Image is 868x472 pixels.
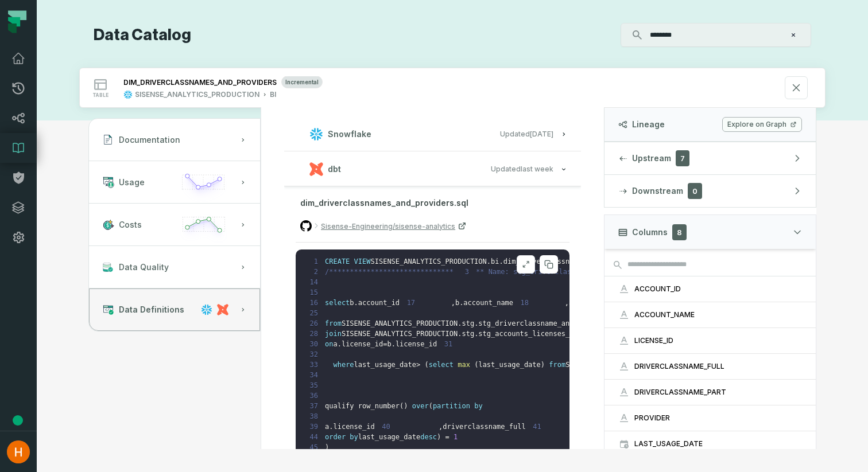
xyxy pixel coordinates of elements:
button: Clear search query [788,29,799,41]
span: 26 [303,318,325,329]
button: Mark as completed [44,273,133,285]
span: . [458,330,462,338]
relative-time: Sep 18, 2025, 4:41 PM GMT+3 [521,165,553,173]
span: 33 [303,360,325,370]
span: b [387,340,391,348]
span: Data Definitions [119,304,184,315]
relative-time: Sep 25, 2025, 1:06 AM GMT+3 [530,130,553,138]
div: Close [201,5,222,25]
span: 2 [303,267,325,277]
button: LAST_USAGE_DATE [604,431,816,457]
span: PROVIDER [634,414,802,423]
button: LICENSE_ID [604,328,816,353]
span: 14 [303,277,325,287]
span: . [458,319,462,327]
span: SISENSE_ANALYTICS_PRODUCTION [342,319,458,327]
span: . [499,258,503,266]
span: order [325,433,346,441]
span: . [338,340,342,348]
span: CREATE [325,258,350,266]
button: ACCOUNT_NAME [604,302,816,327]
span: 16 [303,298,325,308]
span: last_usage_date [478,361,540,369]
span: 30 [303,339,325,349]
span: 44 [303,432,325,442]
span: 34 [303,370,325,380]
span: . [354,299,358,307]
span: ) [404,402,408,410]
button: tableincrementalSISENSE_ANALYTICS_PRODUCTIONBI [80,68,825,107]
span: from [325,319,342,327]
span: ** Name: stg_driverclassname_detailed [454,268,629,276]
span: 18 [513,298,536,308]
span: table [92,92,108,98]
span: string [618,361,630,372]
div: Tooltip anchor [13,415,23,426]
button: SnowflakeUpdated[DATE] 1:06:09 AM [298,126,567,142]
div: LICENSE_ID [634,336,802,345]
span: ACCOUNT_NAME [634,310,802,319]
span: > [416,361,420,369]
span: stg [462,319,474,327]
div: DRIVERCLASSNAME_PART [634,388,802,397]
span: ) [325,443,329,451]
span: 32 [303,349,325,360]
span: a [325,423,329,431]
span: 0 [688,183,702,199]
div: LAST_USAGE_DATE [634,439,802,448]
div: Lineage Graph [44,317,195,328]
span: . [459,299,463,307]
button: Take the tour [44,227,123,249]
span: string [618,309,630,321]
span: ( [429,402,433,410]
span: license_id [333,423,374,431]
span: SISENSE_ANALYTICS_PRODUCTION [342,330,458,338]
button: Downstream0 [604,175,816,207]
button: ACCOUNT_ID [604,276,816,302]
span: 39 [303,422,325,432]
span: Costs [119,219,142,231]
p: 5 steps [11,126,41,138]
div: Quickly find the right data asset in your stack. [44,193,200,217]
span: on [325,340,333,348]
span: from [549,361,565,369]
span: ( [474,361,478,369]
span: qualify row_number [325,402,400,410]
span: 40 [375,422,397,432]
span: dim_driverclassnames_and_providers.sql [300,198,468,208]
span: Updated [491,165,553,173]
span: 1 [454,433,458,441]
span: b [350,299,354,307]
span: Snowflake [328,128,371,140]
span: 25 [303,308,325,318]
span: 1 [303,256,325,267]
a: Sisense-Engineering/sisense-analytics [321,217,467,235]
span: stg_accounts_licenses_ids_and_names b [478,330,631,338]
div: 2Lineage Graph [21,313,208,331]
span: Tasks [179,387,204,395]
img: avatar of Hanna Serhiyenkov [7,440,30,463]
span: 3 [454,267,476,277]
span: join [325,330,342,338]
button: Upstream7 [604,142,816,174]
span: incremental [281,76,323,88]
span: ) [541,361,545,369]
span: ACCOUNT_ID [634,284,802,294]
div: Check out these product tours to help you get started with Foundational. [16,85,214,113]
span: 15 [303,287,325,298]
span: , [451,299,455,307]
span: string [618,387,630,398]
span: a [333,340,337,348]
span: 38 [303,411,325,422]
span: 45 [303,442,325,453]
span: dim_driverclassnames_and_providers [503,258,645,266]
span: = [383,340,387,348]
div: SISENSE_ANALYTICS_PRODUCTION [135,90,259,99]
span: last_usage_date [354,361,416,369]
span: SISENSE_ANALYTICS_PRODUCTION [371,258,487,266]
span: 8 [672,224,687,240]
span: Upstream [632,153,671,164]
